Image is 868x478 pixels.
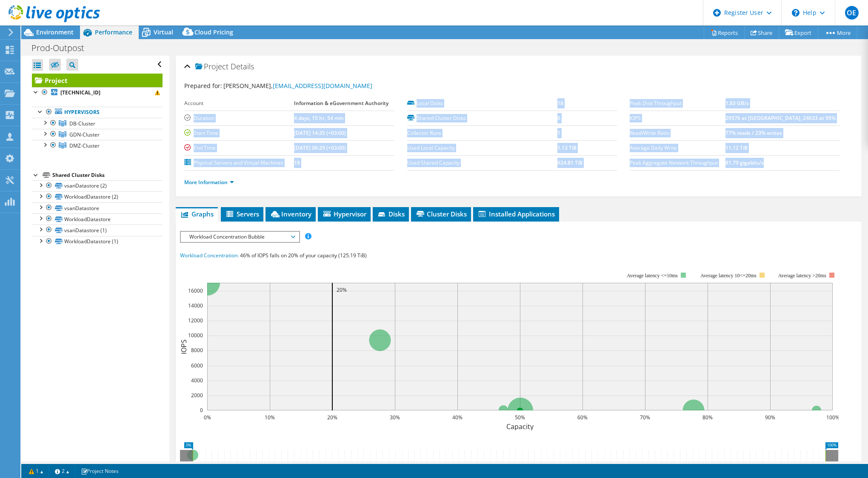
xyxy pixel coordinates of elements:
b: 624.81 TiB [557,159,582,166]
a: 1 [23,466,49,476]
a: DB-Cluster [32,118,163,129]
text: 80% [702,414,713,421]
span: Servers [225,210,259,218]
text: 10000 [188,332,203,339]
a: More Information [184,179,234,186]
text: 8000 [191,347,203,354]
span: 46% of IOPS falls on 20% of your capacity (125.19 TiB) [240,252,367,259]
b: 18 [294,159,300,166]
b: 77% reads / 23% writes [725,129,782,137]
text: IOPS [179,339,188,354]
text: 20% [327,414,337,421]
label: Duration [184,114,294,122]
span: DB-Cluster [69,120,95,127]
label: Shared Cluster Disks [407,114,557,122]
a: DMZ-Cluster [32,140,163,151]
a: Export [779,26,818,39]
a: Share [744,26,779,39]
b: 1.13 TiB [557,144,577,151]
a: WorkloadDatastore (2) [32,191,163,202]
a: vsanDatastore (1) [32,225,163,236]
span: Graphs [180,210,214,218]
text: 0 [200,407,203,414]
tspan: Average latency 10<=20ms [700,273,757,279]
text: Average latency >20ms [778,273,826,279]
text: 50% [515,414,525,421]
label: Peak Aggregate Network Throughput [630,159,725,167]
text: 4000 [191,377,203,384]
b: 81.79 gigabits/s [725,159,764,166]
text: 40% [452,414,463,421]
b: 18 [557,100,563,107]
span: [PERSON_NAME], [223,82,372,90]
span: Cloud Pricing [194,28,233,36]
text: 20% [337,286,347,293]
a: Project Notes [75,466,125,476]
text: 16000 [188,287,203,294]
text: Capacity [506,422,534,431]
b: 6 [557,114,560,122]
text: 12000 [188,317,203,324]
text: 0% [204,414,211,421]
a: [TECHNICAL_ID] [32,87,163,98]
text: 90% [765,414,775,421]
a: GDN-Cluster [32,129,163,140]
span: Hypervisor [322,210,366,218]
label: Average Daily Write [630,144,725,152]
span: DMZ-Cluster [69,142,100,149]
text: 2000 [191,392,203,399]
text: 70% [640,414,650,421]
a: More [818,26,857,39]
span: Inventory [270,210,311,218]
span: Workload Concentration: [180,252,239,259]
label: End Time [184,144,294,152]
text: 10% [265,414,275,421]
a: WorkloadDatastore (1) [32,236,163,247]
label: Used Local Capacity [407,144,557,152]
label: Start Time [184,129,294,137]
span: Project [195,63,228,71]
span: Details [231,61,254,71]
span: Installed Applications [477,210,555,218]
a: vsanDatastore [32,202,163,213]
h1: Prod-Outpost [28,43,97,53]
a: vsanDatastore (2) [32,180,163,191]
span: Performance [95,28,132,36]
svg: \n [792,9,799,17]
b: 11.12 TiB [725,144,748,151]
div: Shared Cluster Disks [52,170,163,180]
span: Cluster Disks [415,210,467,218]
label: Peak Disk Throughput [630,99,725,108]
a: WorkloadDatastore [32,213,163,225]
b: 1.83 GB/s [725,100,749,107]
b: [DATE] 06:29 (+03:00) [294,144,346,151]
a: Hypervisors [32,107,163,118]
span: GDN-Cluster [69,131,100,138]
b: 4 days, 15 hr, 54 min [294,114,344,122]
b: 1 [557,129,560,137]
a: [EMAIL_ADDRESS][DOMAIN_NAME] [273,82,372,90]
b: 29576 at [GEOGRAPHIC_DATA], 24633 at 95% [725,114,836,122]
tspan: Average latency <=10ms [627,273,678,279]
label: Account [184,99,294,108]
text: 60% [577,414,588,421]
span: Disks [377,210,405,218]
text: 6000 [191,362,203,369]
a: 2 [49,466,75,476]
b: Information & eGovernment Authority [294,100,388,107]
span: Virtual [154,28,173,36]
b: [TECHNICAL_ID] [60,89,100,96]
span: OE [845,6,859,20]
label: Used Shared Capacity [407,159,557,167]
label: IOPS [630,114,725,122]
label: Physical Servers and Virtual Machines [184,159,294,167]
b: [DATE] 14:35 (+03:00) [294,129,346,137]
label: Collector Runs [407,129,557,137]
span: Environment [36,28,74,36]
label: Local Disks [407,99,557,108]
text: 100% [826,414,839,421]
label: Prepared for: [184,82,222,90]
span: Workload Concentration Bubble [185,232,294,242]
label: Read/Write Ratio [630,129,725,137]
text: 14000 [188,302,203,309]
